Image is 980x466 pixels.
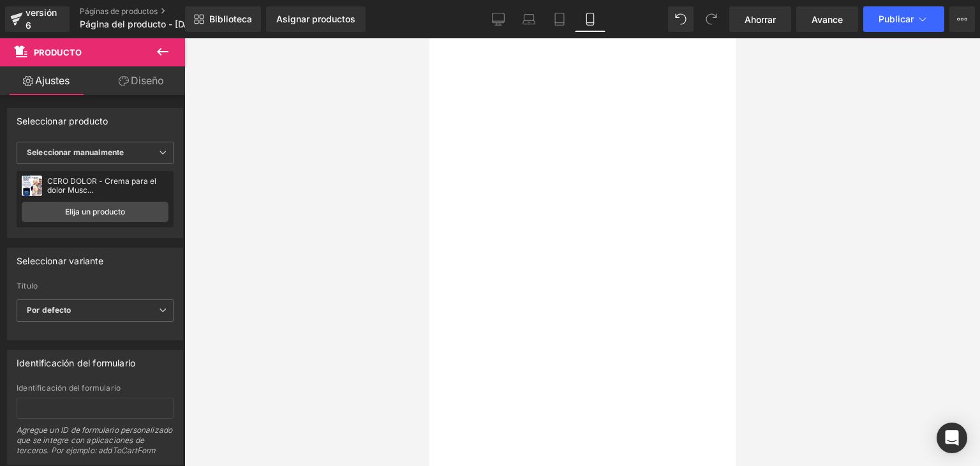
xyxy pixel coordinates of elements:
[26,7,57,31] font: versión 6
[22,202,168,222] a: Elija un producto
[575,6,605,32] a: Móvil
[65,207,125,216] font: Elija un producto
[17,116,108,126] font: Seleccionar producto
[47,176,156,195] font: CERO DOLOR - Crema para el dolor Musc...
[937,423,967,453] div: Abrir Intercom Messenger
[276,13,355,24] font: Asignar productos
[17,255,104,266] font: Seleccionar variante
[812,14,843,25] font: Avance
[209,13,252,24] font: Biblioteca
[80,19,316,29] font: Página del producto - [DATE][PERSON_NAME] 17:06:49
[796,6,858,32] a: Avance
[863,6,944,32] button: Publicar
[544,6,575,32] a: Tableta
[80,6,226,17] a: Páginas de productos
[34,47,82,57] font: Producto
[95,66,188,95] a: Diseño
[745,14,776,25] font: Ahorrar
[17,383,121,393] font: Identificación del formulario
[17,281,38,290] font: Título
[80,6,158,16] font: Páginas de productos
[699,6,724,32] button: Rehacer
[514,6,544,32] a: Computadora portátil
[35,74,70,87] font: Ajustes
[17,357,135,368] font: Identificación del formulario
[27,305,71,315] font: Por defecto
[185,6,261,32] a: Nueva Biblioteca
[22,176,42,196] img: pImage
[131,74,164,87] font: Diseño
[483,6,514,32] a: De oficina
[949,6,975,32] button: Más
[5,6,70,32] a: versión 6
[668,6,694,32] button: Deshacer
[17,425,172,455] font: Agregue un ID de formulario personalizado que se integre con aplicaciones de terceros. Por ejempl...
[879,13,914,24] font: Publicar
[27,147,124,157] font: Seleccionar manualmente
